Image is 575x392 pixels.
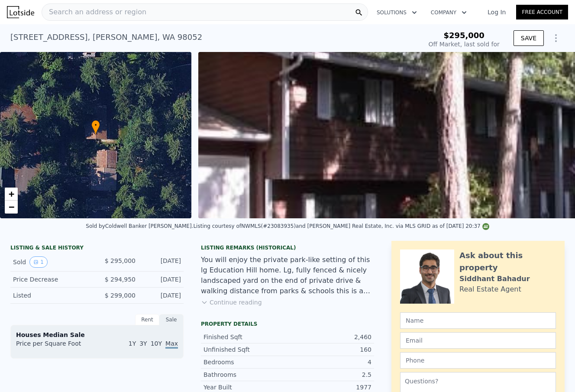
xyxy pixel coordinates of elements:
a: Log In [477,8,516,16]
div: Ask about this property [459,249,556,274]
span: − [9,201,14,212]
div: [STREET_ADDRESS] , [PERSON_NAME] , WA 98052 [10,31,202,43]
div: Price per Square Foot [16,339,97,353]
div: Sold [13,256,90,268]
span: $295,000 [443,31,485,40]
div: Listed [13,291,90,300]
a: Free Account [516,5,568,19]
span: 1Y [129,340,136,347]
div: Year Built [204,383,287,392]
span: 10Y [151,340,162,347]
div: Sale [159,314,184,325]
button: Continue reading [201,298,262,307]
button: View historical data [29,256,48,268]
div: Real Estate Agent [459,284,521,295]
span: $ 299,000 [105,292,136,299]
span: $ 295,000 [105,257,136,264]
div: • [91,120,100,135]
div: Listing courtesy of NWMLS (#23083935) and [PERSON_NAME] Real Estate, Inc. via MLS GRID as of [DAT... [193,223,489,229]
input: Phone [400,352,556,369]
div: Finished Sqft [204,333,287,341]
div: You will enjoy the private park-like setting of this lg Education Hill home. Lg, fully fenced & n... [201,255,374,296]
div: Siddhant Bahadur [459,274,530,284]
div: Price Decrease [13,275,90,284]
div: Listing Remarks (Historical) [201,244,374,251]
div: Houses Median Sale [16,330,178,339]
div: 2.5 [287,370,371,379]
a: Zoom out [5,201,18,214]
div: 2,460 [287,333,371,341]
div: Rent [135,314,159,325]
span: $ 294,950 [105,276,136,283]
button: Solutions [370,5,424,20]
img: Lotside [7,6,34,18]
div: Sold by Coldwell Banker [PERSON_NAME] . [86,223,193,229]
div: [DATE] [142,291,181,300]
div: 1977 [287,383,371,392]
div: Off Market, last sold for [429,40,500,49]
button: SAVE [514,30,544,46]
input: Email [400,332,556,349]
span: 3Y [139,340,147,347]
span: + [9,188,14,199]
div: Bathrooms [204,370,287,379]
span: Search an address or region [42,7,146,17]
div: 4 [287,358,371,366]
div: Unfinished Sqft [204,345,287,354]
a: Zoom in [5,188,18,201]
div: LISTING & SALE HISTORY [10,244,184,253]
div: 160 [287,345,371,354]
span: • [91,121,100,129]
button: Company [424,5,474,20]
div: [DATE] [142,275,181,284]
span: Max [165,340,178,349]
div: Property details [201,321,374,327]
button: Show Options [547,29,565,47]
div: [DATE] [142,256,181,268]
div: Bedrooms [204,358,287,366]
img: NWMLS Logo [482,223,489,230]
input: Name [400,312,556,329]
